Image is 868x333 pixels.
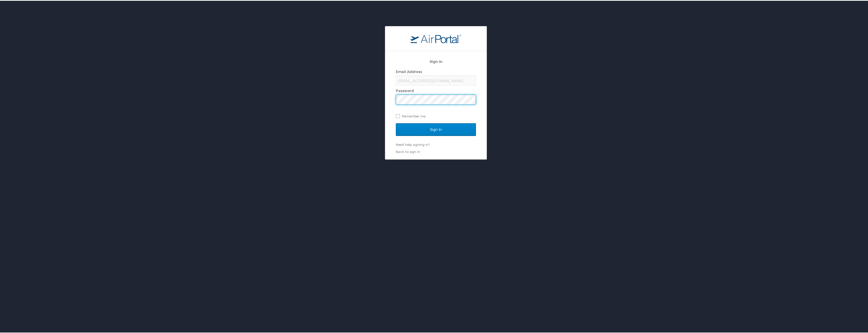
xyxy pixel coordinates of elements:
[396,149,420,153] a: Back to sign in
[396,122,476,135] input: Sign In
[396,112,476,119] label: Remember me
[396,69,422,73] label: Email Address
[396,58,476,64] h2: Sign In
[411,33,461,42] img: logo
[396,142,430,146] a: Need help signing in?
[396,88,414,92] label: Password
